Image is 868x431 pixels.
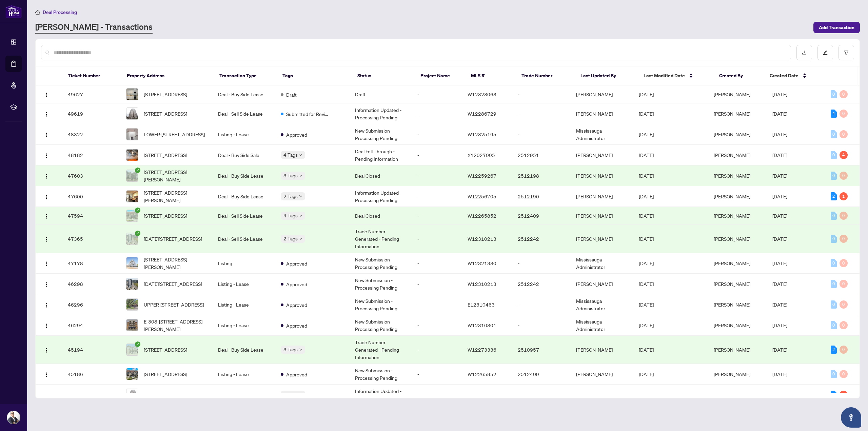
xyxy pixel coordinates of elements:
span: check-circle [135,208,140,213]
button: Logo [41,129,52,140]
td: 2512951 [512,145,571,165]
span: [DATE] [639,131,654,137]
span: UPPER-[STREET_ADDRESS] [144,301,204,308]
td: Deal Closed [350,207,412,225]
div: 4 [840,151,848,159]
img: thumbnail-img [126,149,138,161]
img: Profile Icon [7,411,20,424]
img: thumbnail-img [126,389,138,400]
th: Created Date [764,66,823,85]
span: [STREET_ADDRESS] [144,91,187,98]
div: 1 [840,192,848,200]
td: 46296 [62,294,121,315]
span: [DATE] [772,322,787,328]
div: 0 [840,321,848,329]
td: [PERSON_NAME] [571,274,633,294]
span: E12310463 [468,301,495,308]
div: 2 [831,346,837,354]
td: 2512242 [512,274,571,294]
td: Listing - Lease [213,294,275,315]
img: thumbnail-img [126,319,138,331]
div: 0 [831,259,837,267]
th: Status [352,66,415,85]
img: thumbnail-img [126,233,138,244]
td: Mississauga Administrator [571,315,633,336]
span: 4 Tags [283,151,298,159]
span: Deal Processing [43,9,77,15]
div: 0 [831,300,837,309]
span: [STREET_ADDRESS][PERSON_NAME] [144,256,207,271]
div: 0 [831,235,837,243]
span: [DATE] [639,322,654,328]
span: W12310213 [468,236,496,242]
div: 0 [840,212,848,220]
div: 0 [840,110,848,118]
span: [DATE] [772,111,787,117]
span: [PERSON_NAME] [714,131,750,137]
span: [DATE] [772,193,787,199]
td: [PERSON_NAME] [571,145,633,165]
td: 49627 [62,85,121,103]
span: LOWER-[STREET_ADDRESS] [144,131,205,138]
span: [PERSON_NAME] [714,193,750,199]
span: Draft [286,91,297,98]
span: [DATE] [639,301,654,308]
span: W12259267 [468,173,496,179]
td: Trade Number Generated - Pending Information [350,336,412,364]
div: 1 [840,391,848,399]
td: - [512,315,571,336]
td: - [412,207,462,225]
img: Logo [44,174,49,179]
span: down [299,214,302,217]
button: filter [839,45,854,60]
th: Last Updated By [575,66,638,85]
span: Approved [286,371,307,378]
button: Logo [41,191,52,202]
td: - [412,186,462,207]
button: Logo [41,299,52,310]
span: Add Transaction [819,22,854,33]
img: Logo [44,302,49,308]
td: 47594 [62,207,121,225]
span: [PERSON_NAME] [714,173,750,179]
span: [DATE] [639,193,654,199]
button: Logo [41,150,52,160]
span: Submitted for Review [286,110,330,118]
td: - [512,124,571,145]
div: 0 [831,172,837,180]
td: [PERSON_NAME] [571,165,633,186]
th: Property Address [121,66,214,85]
td: - [512,294,571,315]
span: [DATE] [639,347,654,353]
td: 46294 [62,315,121,336]
button: Open asap [841,407,861,428]
a: [PERSON_NAME] - Transactions [35,21,153,34]
td: Mississauga Administrator [571,124,633,145]
span: 2 Tags [283,192,298,200]
span: [DATE][STREET_ADDRESS] [144,235,202,242]
td: Listing [213,253,275,274]
span: [STREET_ADDRESS][PERSON_NAME] [144,189,207,204]
span: down [299,153,302,157]
span: [PERSON_NAME] [714,392,750,398]
img: thumbnail-img [126,89,138,100]
span: [DATE] [772,392,787,398]
td: Deal Closed [350,165,412,186]
th: Tags [277,66,352,85]
span: 2 Tags [283,235,298,242]
img: thumbnail-img [126,368,138,380]
button: Logo [41,89,52,100]
td: 47365 [62,225,121,253]
td: Listing - Lease [213,315,275,336]
td: Deal - Buy Side Lease [213,186,275,207]
span: Approved [286,322,307,329]
span: [STREET_ADDRESS][PERSON_NAME] [144,168,207,183]
span: [DATE] [772,131,787,137]
td: - [412,364,462,385]
img: thumbnail-img [126,299,138,310]
td: Deal - Sell Side Lease [213,207,275,225]
img: thumbnail-img [126,129,138,140]
td: - [412,315,462,336]
span: [DATE] [639,111,654,117]
td: 49619 [62,103,121,124]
